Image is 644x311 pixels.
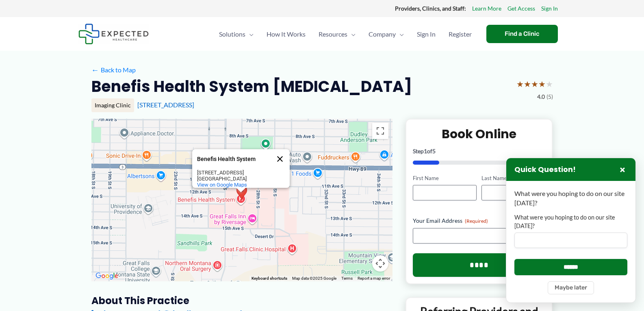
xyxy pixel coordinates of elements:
span: (5) [546,91,553,102]
span: 5 [432,148,436,154]
span: 1 [424,148,427,154]
a: How It Works [260,20,312,48]
span: Register [449,20,472,48]
label: Last Name [481,174,545,182]
h2: Benefis Health System [MEDICAL_DATA] [91,76,412,96]
a: Get Access [507,3,535,14]
img: Google [93,271,120,281]
label: What were you hoping to do on our site [DATE]? [514,213,627,230]
span: Menu Toggle [347,20,356,48]
label: Your Email Address [413,217,546,225]
p: What were you hoping to do on our site [DATE]? [514,189,627,207]
a: Sign In [410,20,442,48]
a: ←Back to Map [91,64,136,76]
span: (Required) [465,218,488,224]
span: ★ [538,76,546,91]
div: [GEOGRAPHIC_DATA] [197,176,270,182]
span: Resources [319,20,347,48]
span: How It Works [267,20,306,48]
strong: Providers, Clinics, and Staff: [395,5,466,12]
button: Maybe later [548,281,594,294]
button: Map camera controls [372,255,388,272]
button: Toggle fullscreen view [372,123,388,139]
span: ← [91,66,99,74]
span: ★ [516,76,524,91]
label: First Name [413,174,477,182]
a: Report a map error [358,276,390,281]
span: ★ [524,76,531,91]
img: Expected Healthcare Logo - side, dark font, small [78,24,149,44]
h2: Book Online [413,126,546,142]
div: Benefis Health System [197,156,270,162]
a: CompanyMenu Toggle [362,20,410,48]
a: View on Google Maps [197,182,247,188]
span: Solutions [219,20,245,48]
nav: Primary Site Navigation [212,20,478,48]
h3: Quick Question! [514,165,576,174]
span: Company [369,20,396,48]
span: Menu Toggle [245,20,254,48]
span: Sign In [417,20,436,48]
div: Benefis Health System [192,149,290,188]
a: ResourcesMenu Toggle [312,20,362,48]
p: Step of [413,148,546,154]
button: Keyboard shortcuts [252,276,287,281]
a: Learn More [472,3,501,14]
a: Sign In [541,3,558,14]
div: Imaging Clinic [91,98,134,112]
a: SolutionsMenu Toggle [212,20,260,48]
span: ★ [546,76,553,91]
a: Open this area in Google Maps (opens a new window) [93,271,120,281]
span: ★ [531,76,538,91]
span: 4.0 [537,91,545,102]
span: Menu Toggle [396,20,404,48]
h3: About this practice [91,294,392,307]
button: Close [270,149,290,169]
a: Terms (opens in new tab) [341,276,353,281]
span: Map data ©2025 Google [292,276,336,281]
a: Find a Clinic [486,25,558,43]
button: Close [618,165,627,174]
a: Register [442,20,478,48]
a: [STREET_ADDRESS] [137,101,194,109]
div: [STREET_ADDRESS] [197,170,270,176]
